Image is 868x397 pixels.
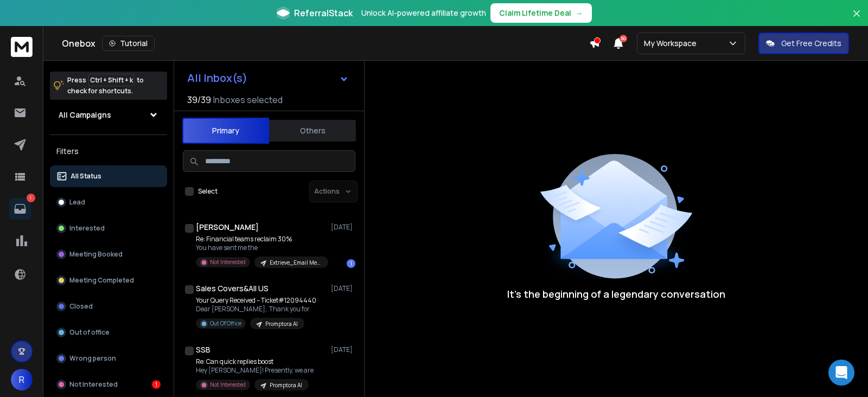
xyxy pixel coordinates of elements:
div: 1 [152,380,161,389]
p: Out Of Office [210,319,241,328]
p: My Workspace [644,38,701,49]
p: Promptora AI [265,320,298,328]
button: Claim Lifetime Deal→ [490,3,592,23]
button: Closed [50,296,167,317]
button: Primary [182,118,269,144]
p: [DATE] [331,345,355,354]
p: All Status [71,172,101,181]
h1: SSB [196,344,210,355]
button: Lead [50,191,167,213]
p: Your Query Received – Ticket#12094440 [196,296,316,305]
p: Not Interested [210,258,246,266]
button: All Status [50,165,167,187]
p: Closed [69,302,93,311]
span: 50 [620,35,627,42]
p: Get Free Credits [781,38,841,49]
p: Wrong person [69,354,116,363]
span: ReferralStack [294,7,353,20]
span: → [576,8,583,18]
button: Out of office [50,322,167,343]
div: Onebox [62,36,589,51]
p: Dear [PERSON_NAME], Thank you for [196,305,316,313]
button: Interested [50,217,167,239]
button: R [11,369,33,390]
p: Extrieve_Email Messaging_Finance [270,259,322,267]
p: Not Interested [69,380,118,389]
p: Out of office [69,328,110,337]
div: Open Intercom Messenger [828,360,854,386]
p: Re: Can quick replies boost [196,357,314,366]
button: All Inbox(s) [178,67,358,89]
p: 1 [27,194,35,202]
button: Wrong person [50,348,167,369]
p: Meeting Completed [69,276,134,285]
p: Not Interested [210,381,246,389]
button: Not Interested1 [50,374,167,395]
p: Interested [69,224,105,233]
p: Press to check for shortcuts. [67,75,144,97]
span: Ctrl + Shift + k [88,74,135,86]
label: Select [198,187,218,196]
p: [DATE] [331,223,355,232]
p: It’s the beginning of a legendary conversation [507,286,725,302]
button: Others [269,119,356,143]
p: [DATE] [331,284,355,293]
a: 1 [9,198,31,220]
h1: All Campaigns [59,110,111,120]
button: Tutorial [102,36,155,51]
p: Re: Financial teams reclaim 30% [196,235,326,244]
p: Lead [69,198,85,207]
p: Meeting Booked [69,250,123,259]
button: All Campaigns [50,104,167,126]
h3: Filters [50,144,167,159]
p: Promptora AI [270,381,302,389]
div: 1 [347,259,355,268]
p: You have sent me the [196,244,326,252]
h1: [PERSON_NAME] [196,222,259,233]
button: Get Free Credits [758,33,849,54]
h1: Sales Covers&All US [196,283,269,294]
span: 39 / 39 [187,93,211,106]
h3: Inboxes selected [213,93,283,106]
p: Unlock AI-powered affiliate growth [361,8,486,18]
p: Hey [PERSON_NAME]! Presently, we are [196,366,314,375]
button: Meeting Booked [50,244,167,265]
button: Meeting Completed [50,270,167,291]
h1: All Inbox(s) [187,73,247,84]
button: Close banner [850,7,864,33]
